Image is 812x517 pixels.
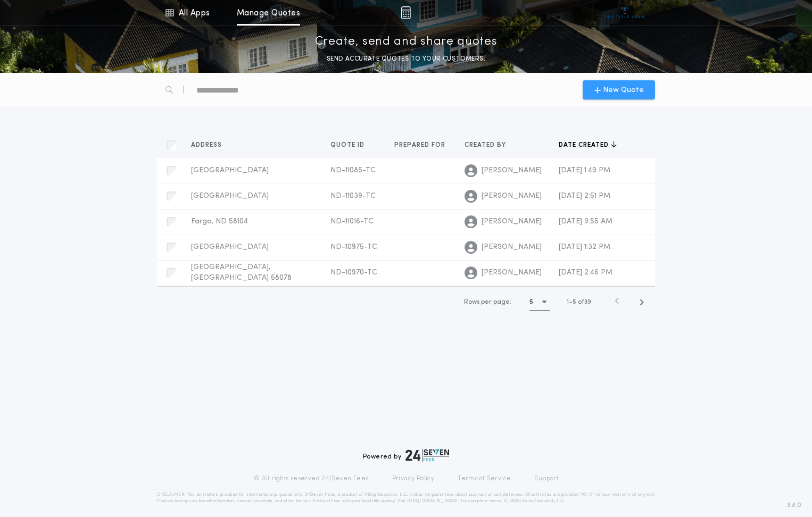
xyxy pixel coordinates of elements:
[191,192,269,200] span: [GEOGRAPHIC_DATA]
[254,474,369,483] p: © All rights reserved. 24|Seven Fees
[603,85,644,96] span: New Quote
[191,141,224,149] span: Address
[191,263,292,282] span: [GEOGRAPHIC_DATA], [GEOGRAPHIC_DATA] 58078
[559,243,610,251] span: [DATE] 1:32 PM
[559,140,617,151] button: Date created
[567,299,569,305] span: 1
[465,141,508,149] span: Created by
[330,166,376,174] span: ND-11085-TC
[482,242,542,253] span: [PERSON_NAME]
[191,243,269,251] span: [GEOGRAPHIC_DATA]
[458,474,511,483] a: Terms of Service
[330,192,376,200] span: ND-11039-TC
[330,243,377,251] span: ND-10975-TC
[559,141,611,149] span: Date created
[787,501,801,510] span: 3.8.0
[559,218,612,226] span: [DATE] 9:55 AM
[559,269,612,277] span: [DATE] 2:46 PM
[363,449,449,462] div: Powered by
[315,34,498,51] p: Create, send and share quotes
[529,294,550,311] button: 5
[559,192,610,200] span: [DATE] 2:51 PM
[330,269,377,277] span: ND-10970-TC
[482,268,542,278] span: [PERSON_NAME]
[407,499,460,503] a: [URL][DOMAIN_NAME]
[191,166,269,174] span: [GEOGRAPHIC_DATA]
[605,7,645,18] img: vs-icon
[482,165,542,176] span: [PERSON_NAME]
[482,191,542,202] span: [PERSON_NAME]
[327,54,485,64] p: SEND ACCURATE QUOTES TO YOUR CUSTOMERS.
[405,449,449,462] img: logo
[191,140,230,151] button: Address
[330,141,367,149] span: Quote ID
[534,474,558,483] a: Support
[392,474,435,483] a: Privacy Policy
[394,141,448,149] span: Prepared for
[529,297,533,307] h1: 5
[464,299,511,305] span: Rows per page:
[559,166,610,174] span: [DATE] 1:49 PM
[191,218,248,226] span: Fargo, ND 58104
[401,6,411,19] img: img
[330,140,372,151] button: Quote ID
[157,491,655,504] p: DISCLAIMER: This estimate is provided for informational purposes only. 24|Seven Fees, a product o...
[330,218,374,226] span: ND-11016-TC
[482,216,542,227] span: [PERSON_NAME]
[465,140,514,151] button: Created by
[573,299,576,305] span: 5
[578,297,591,307] span: of 39
[583,80,655,99] button: New Quote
